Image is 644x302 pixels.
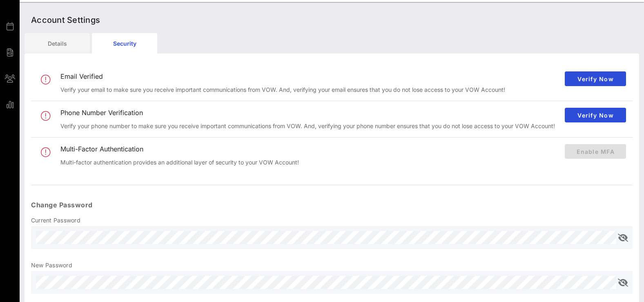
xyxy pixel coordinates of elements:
div: Verify your phone number to make sure you receive important communications from VOW. And, verifyi... [60,123,558,130]
button: append icon [618,279,628,287]
div: Verify your email to make sure you receive important communications from VOW. And, verifying your... [60,87,558,93]
div: Account Settings [25,7,639,33]
div: Multi-factor authentication provides an additional layer of security to your VOW Account! [60,159,558,166]
p: Current Password [31,216,633,224]
button: Verify Now [565,108,626,122]
p: New Password [31,261,633,269]
div: Multi-Factor Authentication [60,145,558,153]
div: Phone Number Verification [60,109,558,117]
span: Verify Now [571,112,619,119]
div: Details [25,33,90,53]
button: Verify Now [565,71,626,86]
div: Change Password [25,193,633,216]
div: Security [92,33,157,53]
div: Email Verified [60,73,558,80]
button: append icon [618,234,628,242]
span: Verify Now [571,75,619,82]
